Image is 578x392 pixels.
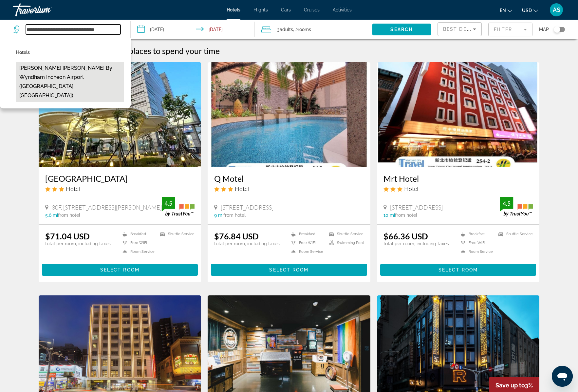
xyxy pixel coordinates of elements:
[211,266,367,273] a: Select Room
[539,25,549,34] span: Map
[372,24,431,35] button: Search
[162,199,175,207] div: 4.5
[119,231,157,237] li: Breakfast
[129,46,220,56] span: places to spend your time
[119,46,220,56] h2: 14
[119,240,157,246] li: Free WiFi
[500,199,513,207] div: 4.5
[298,27,311,32] span: rooms
[277,25,293,34] span: 3
[13,1,79,18] a: Travorium
[548,3,565,17] button: User Menu
[214,174,364,183] a: Q Motel
[16,62,124,102] button: [PERSON_NAME] [PERSON_NAME] by Wyndham Incheon Airport ([GEOGRAPHIC_DATA], [GEOGRAPHIC_DATA])
[495,382,525,389] span: Save up to
[16,48,124,57] p: Hotels
[553,7,560,13] span: AS
[45,174,195,183] a: [GEOGRAPHIC_DATA]
[549,27,565,32] button: Toggle map
[39,62,201,167] img: Hotel image
[214,213,223,218] span: 9 mi
[326,240,364,246] li: Swimming Pool
[457,231,495,237] li: Breakfast
[500,197,533,216] img: trustyou-badge.svg
[383,213,395,218] span: 10 mi
[390,204,443,211] span: [STREET_ADDRESS]
[443,25,476,33] mat-select: Sort by
[438,267,478,272] span: Select Room
[253,7,268,12] a: Flights
[552,366,573,387] iframe: Кнопка запуска окна обмена сообщениями
[457,240,495,246] li: Free WiFi
[522,8,532,13] span: USD
[500,6,512,15] button: Change language
[214,231,259,241] ins: $76.84 USD
[45,241,111,246] p: total per room, including taxes
[235,185,249,192] span: Hotel
[495,231,533,237] li: Shuttle Service
[488,22,532,37] button: Filter
[377,62,540,167] img: Hotel image
[66,185,80,192] span: Hotel
[45,213,58,218] span: 5.6 mi
[131,20,255,39] button: Check-in date: Sep 18, 2025 Check-out date: Sep 19, 2025
[223,213,246,218] span: from hotel
[280,27,293,32] span: Adults
[45,185,195,192] div: 3 star Hotel
[443,27,477,32] span: Best Deals
[211,264,367,276] button: Select Room
[269,267,308,272] span: Select Room
[333,7,352,12] a: Activities
[500,8,506,13] span: en
[119,249,157,254] li: Room Service
[457,249,495,254] li: Room Service
[42,264,198,276] button: Select Room
[288,249,326,254] li: Room Service
[281,7,291,12] a: Cars
[326,231,364,237] li: Shuttle Service
[42,266,198,273] a: Select Room
[288,231,326,237] li: Breakfast
[380,266,536,273] a: Select Room
[522,6,538,15] button: Change currency
[162,197,195,216] img: trustyou-badge.svg
[221,204,273,211] span: [STREET_ADDRESS]
[404,185,418,192] span: Hotel
[45,231,90,241] ins: $71.04 USD
[304,7,320,12] a: Cruises
[395,213,417,218] span: from hotel
[380,264,536,276] button: Select Room
[383,231,428,241] ins: $66.36 USD
[208,62,370,167] img: Hotel image
[100,267,140,272] span: Select Room
[383,185,533,192] div: 3 star Hotel
[227,7,240,12] a: Hotels
[214,241,280,246] p: total per room, including taxes
[255,20,372,39] button: Travelers: 3 adults, 0 children
[214,185,364,192] div: 3 star Hotel
[288,240,326,246] li: Free WiFi
[157,231,195,237] li: Shuttle Service
[52,204,162,211] span: 30F. [STREET_ADDRESS][PERSON_NAME]
[390,27,413,32] span: Search
[58,213,80,218] span: from hotel
[293,25,311,34] span: , 2
[383,241,449,246] p: total per room, including taxes
[383,174,533,183] a: Mrt Hotel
